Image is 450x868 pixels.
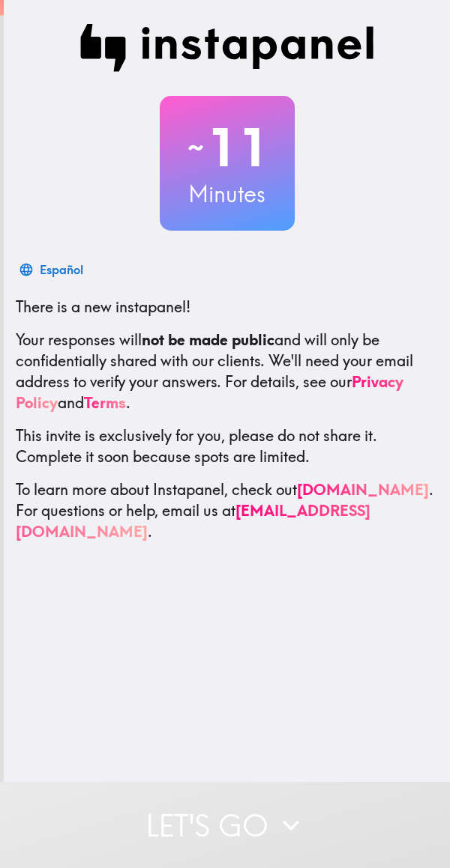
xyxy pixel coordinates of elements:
[40,259,83,280] div: Español
[16,330,438,413] p: Your responses will and will only be confidentially shared with our clients. We'll need your emai...
[16,372,403,412] a: Privacy Policy
[84,393,126,412] a: Terms
[16,255,89,285] button: Español
[16,479,438,542] p: To learn more about Instapanel, check out . For questions or help, email us at .
[185,125,206,170] span: ~
[160,178,295,210] h3: Minutes
[16,425,438,467] p: This invite is exclusively for you, please do not share it. Complete it soon because spots are li...
[16,297,190,316] span: There is a new instapanel!
[160,117,295,178] h2: 11
[16,501,370,541] a: [EMAIL_ADDRESS][DOMAIN_NAME]
[80,24,374,72] img: Instapanel
[297,480,429,499] a: [DOMAIN_NAME]
[142,330,274,349] b: not be made public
